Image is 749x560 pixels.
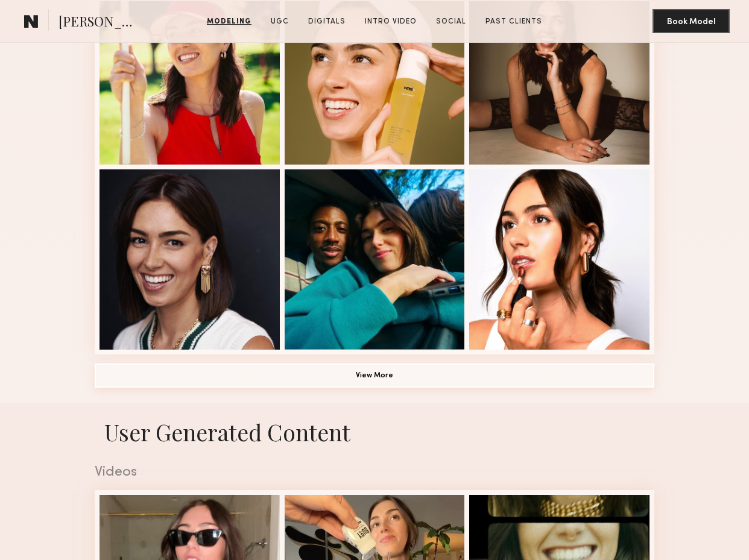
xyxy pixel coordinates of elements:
[266,16,294,27] a: UGC
[202,16,256,27] a: Modeling
[431,16,471,27] a: Social
[58,12,142,33] span: [PERSON_NAME]
[85,417,664,447] h1: User Generated Content
[653,16,730,26] a: Book Model
[303,16,350,27] a: Digitals
[481,16,547,27] a: Past Clients
[95,363,654,388] button: View More
[653,9,730,33] button: Book Model
[95,465,654,479] div: Videos
[360,16,422,27] a: Intro Video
